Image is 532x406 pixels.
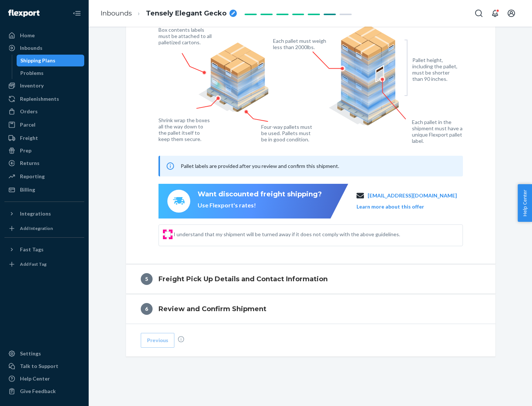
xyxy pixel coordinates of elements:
img: Flexport logo [8,10,40,17]
a: Add Integration [4,223,84,234]
button: Open notifications [488,6,502,21]
a: [EMAIL_ADDRESS][DOMAIN_NAME] [368,192,457,199]
div: Prep [20,147,31,154]
div: Use Flexport's rates! [198,201,322,210]
div: Home [20,32,35,39]
span: I understand that my shipment will be turned away if it does not comply with the above guidelines. [174,231,457,238]
div: Integrations [20,210,51,217]
div: Settings [20,350,41,357]
div: 6 [141,303,153,315]
a: Add Fast Tag [4,258,84,270]
input: I understand that my shipment will be turned away if it does not comply with the above guidelines. [165,231,171,237]
div: Talk to Support [20,362,58,370]
button: Close Navigation [69,6,84,21]
a: Home [4,30,84,41]
figcaption: Four-way pallets must be used. Pallets must be in good condition. [261,124,313,142]
a: Settings [4,348,84,359]
a: Replenishments [4,93,84,105]
div: Parcel [20,121,35,128]
figcaption: Pallet height, including the pallet, must be shorter than 90 inches. [412,57,461,82]
a: Freight [4,132,84,144]
div: Replenishments [20,95,59,103]
div: Inventory [20,82,44,89]
button: Help Center [518,184,532,222]
figcaption: Box contents labels must be attached to all palletized cartons. [158,27,214,45]
a: Inbounds [100,9,132,17]
a: Reporting [4,171,84,182]
a: Talk to Support [4,360,84,372]
div: Give Feedback [20,388,56,395]
div: Freight [20,134,38,142]
h4: Review and Confirm Shipment [158,304,266,314]
div: Want discounted freight shipping? [198,190,322,199]
a: Help Center [4,373,84,385]
button: 6Review and Confirm Shipment [126,294,495,324]
div: Inbounds [20,44,42,52]
a: Billing [4,184,84,196]
button: Learn more about this offer [357,203,424,210]
button: Previous [141,333,174,348]
button: Integrations [4,208,84,220]
div: Billing [20,186,35,193]
div: Add Fast Tag [20,261,47,267]
a: Parcel [4,119,84,131]
div: Shipping Plans [20,57,55,64]
div: Add Integration [20,225,53,231]
div: Problems [20,69,44,77]
a: Inventory [4,80,84,92]
figcaption: Each pallet in the shipment must have a unique Flexport pallet label. [412,119,468,144]
a: Inbounds [4,42,84,54]
div: Help Center [20,375,50,382]
figcaption: Each pallet must weigh less than 2000lbs. [273,38,328,50]
button: Give Feedback [4,385,84,397]
h4: Freight Pick Up Details and Contact Information [158,274,328,284]
button: Open account menu [504,6,519,21]
span: Pallet labels are provided after you review and confirm this shipment. [181,163,339,169]
figcaption: Shrink wrap the boxes all the way down to the pallet itself to keep them secure. [158,117,211,142]
div: Returns [20,159,40,167]
div: Orders [20,108,38,115]
button: Open Search Box [471,6,486,21]
div: 5 [141,273,153,285]
div: Fast Tags [20,246,44,253]
a: Orders [4,106,84,117]
a: Prep [4,145,84,156]
a: Shipping Plans [17,55,85,66]
button: Fast Tags [4,244,84,255]
a: Returns [4,157,84,169]
ol: breadcrumbs [95,3,243,24]
div: Reporting [20,173,45,180]
a: Problems [17,67,85,79]
span: Tensely Elegant Gecko [146,9,226,18]
button: 5Freight Pick Up Details and Contact Information [126,264,495,294]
